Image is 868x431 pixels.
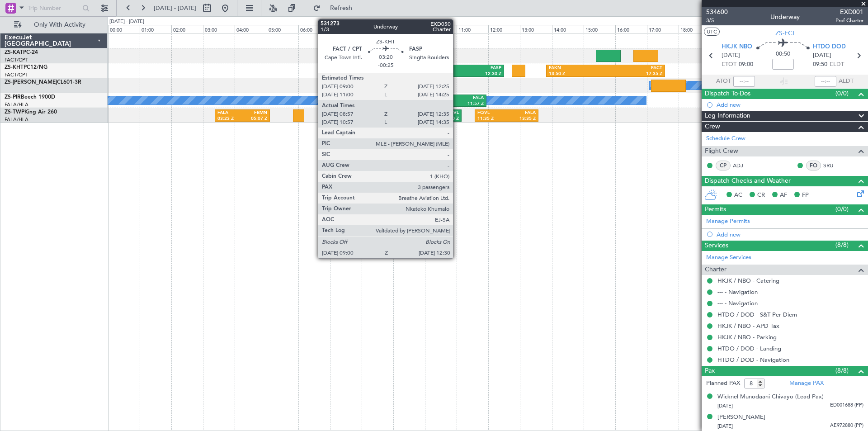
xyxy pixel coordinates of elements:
div: [DATE] - [DATE] [109,18,144,26]
div: 11:00 [457,25,488,33]
label: Planned PAX [706,379,740,388]
span: 09:00 [739,60,753,69]
div: 18:00 [679,25,710,33]
button: UTC [704,28,720,36]
a: FACT/CPT [5,71,28,78]
div: Wicknel Munodaani Chivayo (Lead Pax) [717,393,824,402]
div: FAKN [549,65,606,71]
a: HKJK / NBO - Parking [717,333,777,341]
span: Flight Crew [705,146,738,156]
div: 13:00 [520,25,552,33]
div: FALA [217,110,242,116]
div: FACT [395,95,439,101]
span: ELDT [830,60,844,69]
div: 15:00 [584,25,615,33]
div: Add new [717,101,863,109]
div: Underway [770,12,800,22]
span: AE972880 (PP) [830,422,863,430]
div: 08:58 Z [395,101,439,107]
input: --:-- [733,76,755,87]
span: Dispatch To-Dos [705,89,750,99]
span: Permits [705,204,726,215]
span: HKJK NBO [722,43,752,52]
div: FALA [439,95,484,101]
div: 05:00 [267,25,298,33]
span: ETOT [722,60,736,69]
span: Charter [705,265,726,275]
div: FACT [606,65,663,71]
a: ADJ [733,161,753,170]
a: ZS-KHTPC12/NG [5,65,47,70]
span: Only With Activity [24,22,95,28]
div: 05:07 Z [242,116,267,122]
a: SRU [823,161,844,170]
a: FACT/CPT [5,57,28,63]
div: 17:00 [647,25,679,33]
div: 11:57 Z [439,101,484,107]
div: 09:00 [393,25,425,33]
div: FBMN [242,110,267,116]
div: 03:00 [203,25,235,33]
span: (8/8) [835,366,849,375]
span: Pref Charter [835,17,863,24]
span: 534600 [706,7,728,17]
div: 09:23 Z [408,116,434,122]
div: 02:00 [171,25,203,33]
span: ZS-FCI [775,28,794,38]
div: 11:10 Z [434,116,459,122]
a: Manage PAX [789,379,824,388]
span: [DATE] [813,51,831,60]
span: [DATE] - [DATE] [154,4,196,12]
span: ED001688 (PP) [830,402,863,409]
span: 3/5 [706,17,728,24]
span: (8/8) [835,240,849,250]
a: HKJK / NBO - APD Tax [717,322,779,330]
div: 01:00 [140,25,171,33]
span: Crew [705,122,720,132]
div: 08:00 [362,25,393,33]
span: (0/0) [835,89,849,98]
div: FQVL [434,110,459,116]
span: Refresh [322,5,360,11]
input: Trip Number [28,1,80,15]
div: 07:00 [330,25,362,33]
span: FP [802,191,809,200]
div: 06:00 [298,25,330,33]
div: FACT [396,65,448,71]
div: 09:00 Z [396,71,448,77]
div: 13:35 Z [506,116,535,122]
span: ZS-[PERSON_NAME] [5,80,57,85]
a: HTDO / DOD - Navigation [717,356,789,364]
div: FASP [448,65,501,71]
span: Services [705,241,728,251]
div: 00:00 [108,25,140,33]
span: EXD001 [835,7,863,17]
span: Pax [705,366,715,376]
a: ZS-TWPKing Air 260 [5,109,57,115]
span: (0/0) [835,204,849,214]
div: FALA [506,110,535,116]
button: Refresh [309,1,363,15]
div: FBPM [408,110,434,116]
div: Add new [717,231,863,238]
span: Leg Information [705,111,750,121]
span: ATOT [716,77,731,86]
a: Manage Permits [706,217,750,226]
div: 13:50 Z [549,71,606,77]
a: HTDO / DOD - S&T Per Diem [717,311,797,318]
a: Manage Services [706,253,751,262]
a: HKJK / NBO - Catering [717,277,779,284]
span: 09:50 [813,60,827,69]
div: 12:00 [488,25,520,33]
a: HTDO / DOD - Landing [717,345,781,352]
a: FALA/HLA [5,101,28,108]
span: HTDO DOD [813,43,846,52]
span: [DATE] [722,51,740,60]
a: --- - Navigation [717,288,758,296]
div: 04:00 [235,25,266,33]
button: Only With Activity [10,18,98,32]
span: ZS-KHT [5,65,24,70]
div: 14:00 [552,25,584,33]
span: ZS-PIR [5,95,21,100]
div: 17:35 Z [606,71,663,77]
